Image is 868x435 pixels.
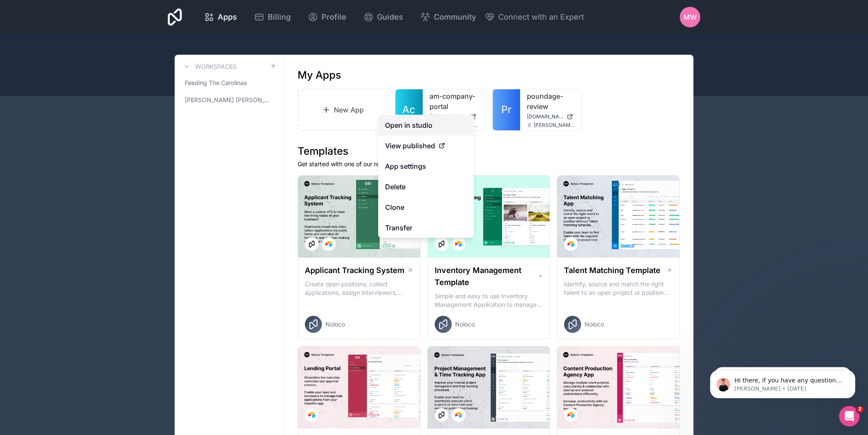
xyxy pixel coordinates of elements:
[268,11,291,23] span: Billing
[493,89,520,130] a: Pr
[385,141,435,151] span: View published
[527,113,564,120] span: [DOMAIN_NAME]
[455,411,462,418] img: Airtable Logo
[430,113,466,120] span: [DOMAIN_NAME]
[378,197,474,217] a: Clone
[395,89,423,130] a: Ac
[435,292,543,309] p: Simple and easy to use Inventory Management Application to manage your stock, orders and Manufact...
[181,62,237,72] a: Workspaces
[684,12,697,22] span: MW
[455,241,462,247] img: Airtable Logo
[247,8,298,26] a: Billing
[564,280,672,297] p: Identify, source and match the right talent to an open project or position with our Talent Matchi...
[325,320,345,329] span: Noloco
[298,160,680,168] p: Get started with one of our ready-made templates
[527,91,576,112] a: poundage-review
[185,79,247,87] span: Feeding The Carolinas
[298,68,341,82] h1: My Apps
[298,89,388,131] a: New App
[378,156,474,176] a: App settings
[697,352,868,412] iframe: Intercom notifications message
[308,411,315,418] img: Airtable Logo
[839,406,859,426] iframe: Intercom live chat
[305,265,404,276] h1: Applicant Tracking System
[585,320,604,329] span: Noloco
[430,113,478,120] a: [DOMAIN_NAME]
[377,11,403,23] span: Guides
[567,411,574,418] img: Airtable Logo
[485,11,584,23] button: Connect with an Expert
[567,241,574,247] img: Airtable Logo
[498,11,584,23] span: Connect with an Expert
[435,265,537,288] h1: Inventory Management Template
[455,320,475,329] span: Noloco
[378,115,474,135] a: Open in studio
[181,75,277,91] a: Feeding The Carolinas
[501,103,511,117] span: Pr
[321,11,346,23] span: Profile
[856,406,863,413] span: 2
[430,91,478,112] a: am-company-portal
[195,62,237,71] h3: Workspaces
[402,103,415,117] span: Ac
[434,11,476,23] span: Community
[301,8,353,26] a: Profile
[564,265,660,276] h1: Talent Matching Template
[298,144,680,158] h1: Templates
[534,122,576,129] span: [PERSON_NAME][EMAIL_ADDRESS][DOMAIN_NAME]
[357,8,410,26] a: Guides
[305,280,413,297] p: Create open positions, collect applications, assign interviewers, centralise candidate feedback a...
[325,241,332,247] img: Airtable Logo
[181,92,277,108] a: [PERSON_NAME] [PERSON_NAME]
[413,8,483,26] a: Community
[378,217,474,238] a: Transfer
[185,96,270,104] span: [PERSON_NAME] [PERSON_NAME]
[218,11,237,23] span: Apps
[378,135,474,156] a: View published
[378,176,474,197] button: Delete
[527,113,576,120] a: [DOMAIN_NAME]
[197,8,244,26] a: Apps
